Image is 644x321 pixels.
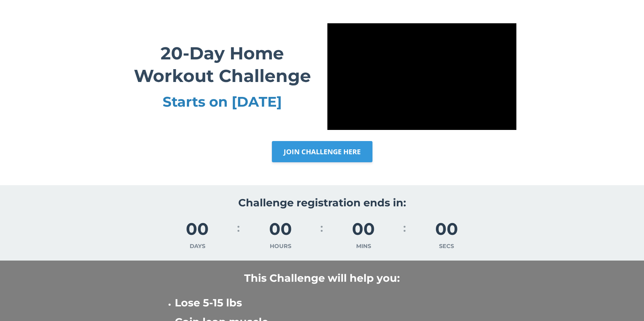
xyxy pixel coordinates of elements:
[194,271,450,285] h2: This Challenge will help you:
[161,221,234,237] h2: 00
[163,93,282,110] strong: Starts on [DATE]
[327,221,400,237] h2: 00
[410,221,483,237] h2: 00
[194,196,450,209] h2: Challenge registration ends in:
[134,43,311,87] span: 20-Day Home Workout Challenge
[327,243,400,250] h6: MINS
[175,296,242,309] strong: Lose 5-15 lbs
[244,243,317,250] h6: HOURS
[272,141,372,162] a: JOIN CHALLENGE HERE
[410,243,483,250] h6: SECS
[244,221,317,237] h2: 00
[161,243,234,250] h6: DAYS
